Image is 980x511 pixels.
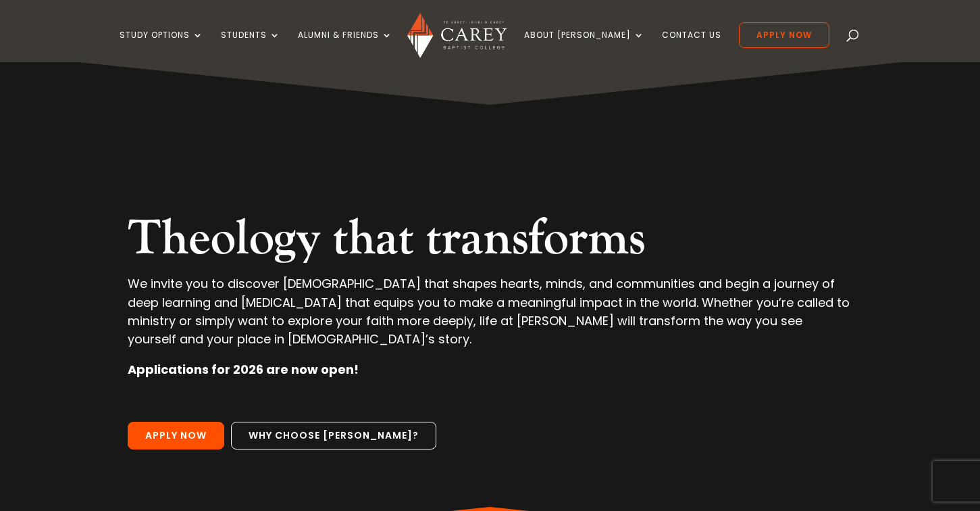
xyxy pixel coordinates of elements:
strong: Applications for 2026 are now open! [128,361,359,378]
h2: Theology that transforms [128,210,852,274]
a: Alumni & Friends [298,30,392,62]
a: Apply Now [739,22,829,48]
a: Contact Us [662,30,721,62]
a: Why choose [PERSON_NAME]? [231,422,436,450]
a: Apply Now [128,422,224,450]
p: We invite you to discover [DEMOGRAPHIC_DATA] that shapes hearts, minds, and communities and begin... [128,274,852,360]
a: Study Options [120,30,203,62]
a: Students [221,30,280,62]
a: About [PERSON_NAME] [524,30,644,62]
img: Carey Baptist College [407,13,507,58]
